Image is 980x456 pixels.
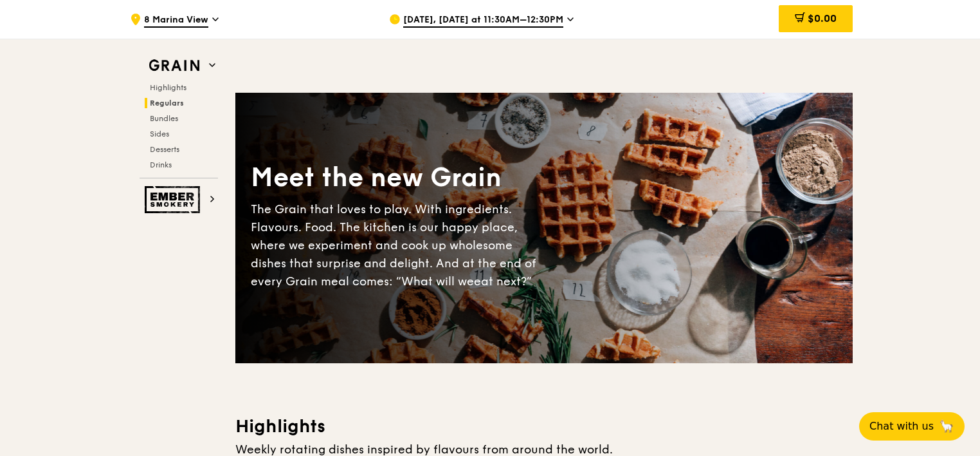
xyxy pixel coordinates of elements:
img: Ember Smokery web logo [145,186,204,213]
span: 8 Marina View [144,14,208,28]
span: Regulars [150,99,184,108]
img: Grain web logo [145,54,204,77]
span: [DATE], [DATE] at 11:30AM–12:30PM [403,14,563,28]
div: Meet the new Grain [251,160,544,195]
div: The Grain that loves to play. With ingredients. Flavours. Food. The kitchen is our happy place, w... [251,200,544,290]
span: Bundles [150,114,178,123]
h3: Highlights [235,415,853,438]
button: Chat with us🦙 [859,412,965,441]
span: Sides [150,129,169,138]
span: 🦙 [939,419,954,434]
span: Chat with us [869,419,934,434]
span: Desserts [150,145,179,154]
span: Drinks [150,160,172,169]
span: eat next?” [474,274,532,289]
span: Highlights [150,83,186,92]
span: $0.00 [808,12,837,24]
